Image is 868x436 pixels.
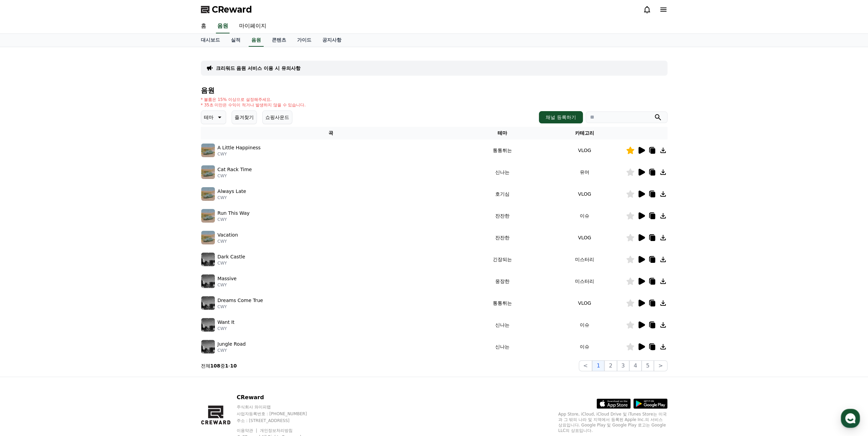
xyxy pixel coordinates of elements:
td: VLOG [543,227,626,249]
a: 홈 [195,19,212,33]
p: CWY [218,195,246,200]
td: VLOG [543,139,626,161]
td: 웅장한 [461,270,543,292]
span: CReward [212,4,252,15]
td: 신나는 [461,161,543,183]
p: Massive [218,275,237,282]
td: 이슈 [543,314,626,336]
td: 통통튀는 [461,292,543,314]
td: 통통튀는 [461,139,543,161]
a: 음원 [249,34,264,47]
strong: 1 [225,363,229,369]
td: 잔잔한 [461,205,543,227]
a: 공지사항 [317,34,347,47]
img: music [201,296,215,310]
a: 개인정보처리방침 [260,428,293,433]
a: 가이드 [292,34,317,47]
td: 미스터리 [543,270,626,292]
a: 대화 [45,216,88,233]
a: 설정 [88,216,131,233]
img: music [201,340,215,354]
p: Want It [218,319,235,326]
p: Dark Castle [218,253,245,260]
button: 쇼핑사운드 [262,110,292,124]
p: Vacation [218,231,238,239]
td: VLOG [543,292,626,314]
img: music [201,318,215,332]
td: 신나는 [461,336,543,358]
p: Cat Rack Time [218,166,252,173]
img: music [201,209,215,223]
span: 홈 [21,226,26,232]
p: Run This Way [218,210,250,217]
th: 곡 [201,127,461,139]
a: 대시보드 [195,34,225,47]
td: 신나는 [461,314,543,336]
p: App Store, iCloud, iCloud Drive 및 iTunes Store는 미국과 그 밖의 나라 및 지역에서 등록된 Apple Inc.의 서비스 상표입니다. Goo... [558,411,667,433]
span: 설정 [105,226,114,232]
img: music [201,144,215,157]
h4: 음원 [201,87,667,94]
p: CWY [218,239,238,244]
td: VLOG [543,183,626,205]
img: music [201,253,215,266]
p: 테마 [204,112,214,122]
p: CWY [218,304,263,310]
strong: 108 [210,363,220,369]
p: Always Late [218,188,246,195]
button: 즐겨찾기 [232,110,257,124]
button: 채널 등록하기 [539,111,583,123]
button: < [579,360,592,371]
td: 잔잔한 [461,227,543,249]
a: 크리워드 음원 서비스 이용 시 유의사항 [216,65,300,72]
td: 긴장되는 [461,249,543,270]
img: music [201,165,215,179]
p: 전체 중 - [201,362,237,369]
td: 유머 [543,161,626,183]
td: 이슈 [543,205,626,227]
p: CWY [218,173,252,179]
p: CWY [218,260,245,266]
td: 이슈 [543,336,626,358]
p: CWY [218,151,261,157]
p: CWY [218,326,235,331]
a: 실적 [225,34,246,47]
a: 홈 [2,216,45,233]
p: CWY [218,348,246,353]
td: 미스터리 [543,249,626,270]
p: * 35초 미만은 수익이 적거나 발생하지 않을 수 있습니다. [201,102,306,108]
p: CWY [218,282,237,288]
p: 사업자등록번호 : [PHONE_NUMBER] [237,411,320,417]
button: 2 [604,360,617,371]
td: 호기심 [461,183,543,205]
button: 테마 [201,110,226,124]
a: 마이페이지 [234,19,272,33]
p: CWY [218,217,250,222]
p: * 볼륨은 15% 이상으로 설정해주세요. [201,97,306,102]
button: 3 [617,360,629,371]
button: 5 [642,360,654,371]
a: 음원 [216,19,230,33]
span: 대화 [62,227,71,232]
a: CReward [201,4,252,15]
p: 주식회사 와이피랩 [237,404,320,410]
p: Jungle Road [218,341,246,348]
a: 콘텐츠 [266,34,292,47]
a: 이용약관 [237,428,258,433]
p: CReward [237,393,320,402]
strong: 10 [230,363,237,369]
p: 주소 : [STREET_ADDRESS] [237,418,320,423]
th: 테마 [461,127,543,139]
th: 카테고리 [543,127,626,139]
img: music [201,187,215,201]
p: Dreams Come True [218,297,263,304]
p: A Little Happiness [218,144,261,151]
button: > [654,360,667,371]
img: music [201,231,215,244]
button: 4 [629,360,642,371]
img: music [201,274,215,288]
button: 1 [592,360,604,371]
